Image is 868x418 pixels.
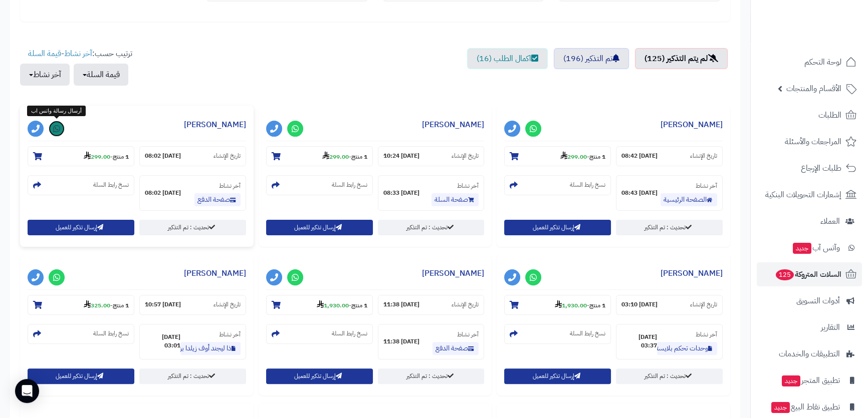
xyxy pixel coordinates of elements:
span: لوحة التحكم [804,55,841,69]
strong: [DATE] 10:57 [145,300,181,309]
a: تطبيق المتجرجديد [757,368,862,392]
span: أدوات التسويق [796,294,840,308]
section: 1 منتج-1,930.00 [266,295,373,315]
small: آخر نشاط [457,330,479,339]
span: وآتس آب [792,241,840,255]
span: تطبيق نقاط البيع [770,400,840,414]
small: - [317,300,367,310]
ul: ترتيب حسب: - [20,48,132,86]
strong: 1 منتج [113,301,129,310]
button: إرسال تذكير للعميل [504,220,611,235]
span: السلات المتروكة [775,267,841,281]
small: تاريخ الإنشاء [452,152,479,160]
button: إرسال تذكير للعميل [266,368,373,384]
a: طلبات الإرجاع [757,156,862,180]
button: إرسال تذكير للعميل [28,220,134,235]
a: تحديث : تم التذكير [139,368,246,384]
section: 1 منتج-299.00 [504,146,611,166]
strong: [DATE] 03:01 [145,333,180,350]
strong: [DATE] 11:38 [383,337,419,346]
a: وحدات تحكم بلايستيشن 4 [657,342,717,355]
a: تحديث : تم التذكير [139,220,246,235]
a: صفحة السلة [431,193,479,206]
a: تحديث : تم التذكير [616,368,723,384]
a: إشعارات التحويلات البنكية [757,183,862,207]
section: نسخ رابط السلة [504,175,611,195]
a: [PERSON_NAME] [661,119,723,131]
strong: [DATE] 08:43 [621,189,658,197]
button: إرسال تذكير للعميل [28,368,134,384]
strong: 1 منتج [351,152,367,161]
small: نسخ رابط السلة [93,181,129,189]
a: الصفحة الرئيسية [661,193,717,206]
small: نسخ رابط السلة [332,329,367,338]
a: [PERSON_NAME] [422,119,484,131]
small: آخر نشاط [696,330,717,339]
strong: 1 منتج [113,152,129,161]
a: تحديث : تم التذكير [616,220,723,235]
section: 1 منتج-325.00 [28,295,134,315]
span: التقارير [821,320,840,334]
a: [PERSON_NAME] [184,267,246,279]
button: قيمة السلة [74,64,128,86]
span: جديد [771,402,790,413]
span: الأقسام والمنتجات [786,82,841,96]
section: نسخ رابط السلة [28,175,134,195]
small: - [84,300,129,310]
strong: 325.00 [84,301,110,310]
strong: [DATE] 03:37 [621,333,657,350]
small: تاريخ الإنشاء [690,152,717,160]
small: آخر نشاط [457,181,479,190]
small: تاريخ الإنشاء [213,152,241,160]
button: إرسال تذكير للعميل [504,368,611,384]
small: - [555,300,605,310]
small: نسخ رابط السلة [570,181,605,189]
a: التقارير [757,315,862,339]
a: وآتس آبجديد [757,236,862,260]
a: العملاء [757,209,862,233]
section: 1 منتج-1,930.00 [504,295,611,315]
span: الطلبات [818,108,841,122]
small: آخر نشاط [219,181,241,190]
button: إرسال تذكير للعميل [266,220,373,235]
strong: 1 منتج [351,301,367,310]
strong: 299.00 [560,152,587,161]
small: - [322,151,367,161]
span: التطبيقات والخدمات [779,347,840,361]
strong: 1,930.00 [317,301,349,310]
a: صفحة الدفع [194,193,241,206]
a: تم التذكير (196) [554,48,629,69]
small: تاريخ الإنشاء [213,300,241,309]
section: نسخ رابط السلة [28,324,134,344]
strong: [DATE] 08:02 [145,189,181,197]
strong: [DATE] 08:33 [383,189,419,197]
section: نسخ رابط السلة [504,324,611,344]
button: آخر نشاط [20,64,70,86]
small: آخر نشاط [696,181,717,190]
strong: [DATE] 08:42 [621,152,658,160]
section: 1 منتج-299.00 [266,146,373,166]
span: جديد [793,243,811,254]
small: تاريخ الإنشاء [690,300,717,309]
span: تطبيق المتجر [781,373,840,387]
strong: [DATE] 03:10 [621,300,658,309]
span: إشعارات التحويلات البنكية [765,188,841,202]
a: الطلبات [757,103,862,127]
small: نسخ رابط السلة [570,329,605,338]
strong: 299.00 [322,152,349,161]
small: - [84,151,129,161]
small: نسخ رابط السلة [332,181,367,189]
strong: 1 منتج [589,152,605,161]
span: 125 [776,269,794,280]
a: اكمال الطلب (16) [467,48,548,69]
strong: 299.00 [84,152,110,161]
a: تحديث : تم التذكير [378,220,485,235]
a: صفحة الدفع [432,342,479,355]
small: آخر نشاط [219,330,241,339]
span: المراجعات والأسئلة [785,135,841,149]
a: أدوات التسويق [757,289,862,313]
a: [PERSON_NAME] [661,267,723,279]
a: قيمة السلة [28,48,61,60]
a: التطبيقات والخدمات [757,342,862,366]
div: Open Intercom Messenger [15,379,39,403]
